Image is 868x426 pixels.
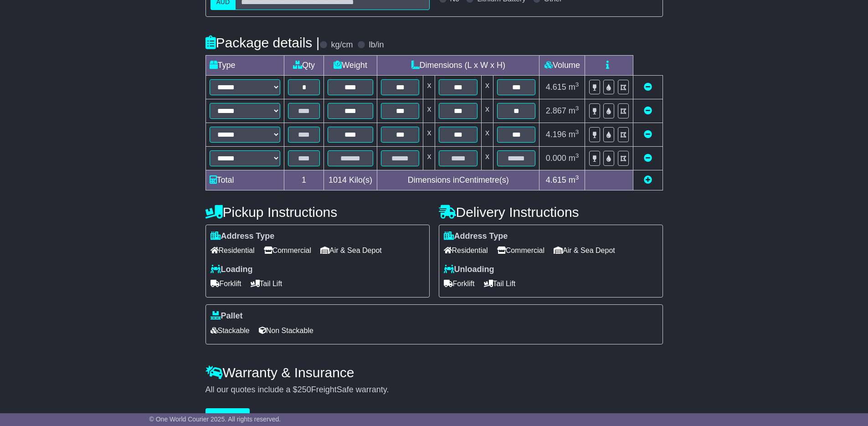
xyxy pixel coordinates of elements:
span: Air & Sea Depot [320,243,382,257]
h4: Warranty & Insurance [205,365,663,380]
label: Address Type [211,231,275,241]
h4: Delivery Instructions [439,205,663,220]
span: Residential [211,243,255,257]
td: Dimensions in Centimetre(s) [377,170,539,190]
td: Weight [324,55,377,75]
td: Type [205,55,284,75]
span: 4.615 [546,175,566,185]
td: x [423,99,435,123]
td: Kilo(s) [324,170,377,190]
span: m [569,154,579,163]
td: x [481,75,493,99]
td: 1 [284,170,324,190]
td: x [481,146,493,170]
sup: 3 [575,174,579,181]
span: Commercial [497,243,544,257]
label: kg/cm [331,40,353,50]
span: Commercial [264,243,311,257]
label: Unloading [444,265,494,275]
span: 4.615 [546,82,566,92]
span: Forklift [211,277,241,291]
a: Remove this item [644,130,652,139]
div: All our quotes include a $ FreightSafe warranty. [205,385,663,395]
span: m [569,82,579,92]
span: Forklift [444,277,475,291]
a: Remove this item [644,106,652,115]
label: Address Type [444,231,508,241]
span: Residential [444,243,488,257]
a: Remove this item [644,154,652,163]
span: m [569,106,579,115]
h4: Package details | [205,35,320,50]
span: Stackable [211,323,250,338]
td: Qty [284,55,324,75]
label: Loading [211,265,253,275]
span: © One World Courier 2025. All rights reserved. [149,416,281,423]
span: Tail Lift [251,277,282,291]
span: 0.000 [546,154,566,163]
span: Air & Sea Depot [554,243,615,257]
td: x [423,146,435,170]
sup: 3 [575,152,579,159]
td: x [481,123,493,146]
sup: 3 [575,105,579,112]
td: Volume [539,55,585,75]
h4: Pickup Instructions [205,205,430,220]
span: 250 [298,385,311,394]
td: x [481,99,493,123]
span: m [569,175,579,185]
td: Dimensions (L x W x H) [377,55,539,75]
span: 4.196 [546,130,566,139]
span: Tail Lift [484,277,516,291]
td: x [423,75,435,99]
a: Remove this item [644,82,652,92]
sup: 3 [575,81,579,88]
a: Add new item [644,175,652,185]
span: 2.867 [546,106,566,115]
span: Non Stackable [259,323,313,338]
span: m [569,130,579,139]
label: lb/in [369,40,384,50]
td: Total [205,170,284,190]
button: Get Quotes [205,408,250,424]
span: 1014 [329,175,347,185]
td: x [423,123,435,146]
label: Pallet [211,311,243,321]
sup: 3 [575,128,579,135]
